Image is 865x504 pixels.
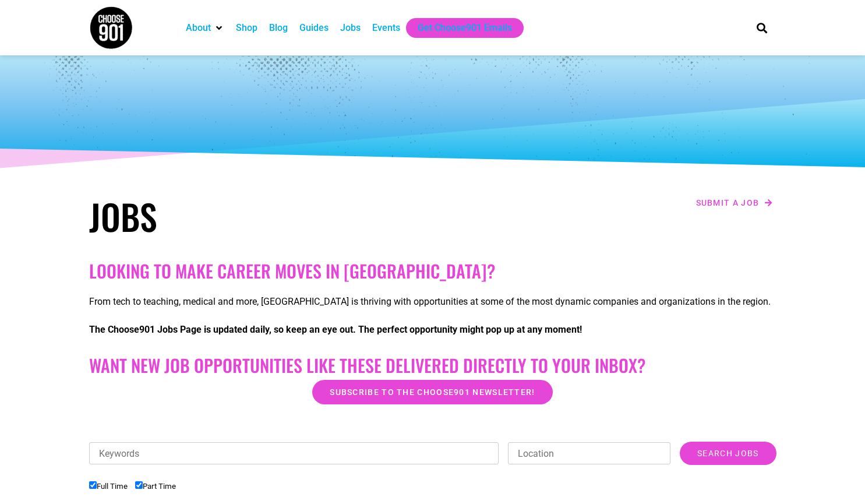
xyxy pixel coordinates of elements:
input: Search Jobs [680,442,776,465]
label: Full Time [89,482,128,491]
span: Subscribe to the Choose901 newsletter! [330,388,535,396]
a: Get Choose901 Emails [418,21,512,35]
a: Shop [236,21,257,35]
p: From tech to teaching, medical and more, [GEOGRAPHIC_DATA] is thriving with opportunities at some... [89,295,776,309]
a: Events [372,21,400,35]
h2: Want New Job Opportunities like these Delivered Directly to your Inbox? [89,355,776,376]
a: About [186,21,211,35]
a: Blog [269,21,288,35]
a: Guides [299,21,329,35]
a: Jobs [340,21,361,35]
input: Part Time [135,481,143,489]
input: Location [508,442,670,464]
label: Part Time [135,482,176,491]
nav: Main nav [180,18,737,38]
h2: Looking to make career moves in [GEOGRAPHIC_DATA]? [89,260,776,281]
strong: The Choose901 Jobs Page is updated daily, so keep an eye out. The perfect opportunity might pop u... [89,324,582,335]
a: Subscribe to the Choose901 newsletter! [312,380,552,404]
input: Full Time [89,481,97,489]
h1: Jobs [89,195,427,237]
div: Search [752,18,771,37]
input: Keywords [89,442,499,464]
span: Submit a job [696,199,760,207]
div: About [180,18,230,38]
a: Submit a job [693,195,776,210]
